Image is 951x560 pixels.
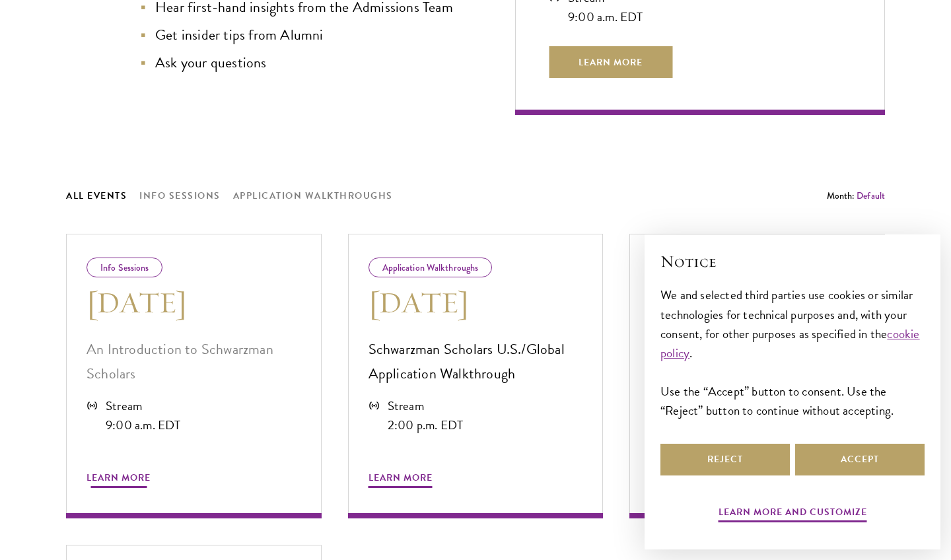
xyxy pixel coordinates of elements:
h2: Notice [660,250,925,273]
span: Learn More [87,470,151,490]
span: Learn More [549,46,672,78]
h3: [DATE] [369,284,583,321]
button: Info Sessions [139,188,221,204]
button: Default [857,189,885,203]
span: Month: [827,189,855,202]
h3: [DATE] [87,284,301,321]
p: Schwarzman Scholars U.S./Global Application Walkthrough [369,337,583,386]
a: [DATE] Advice from the Schwarzman Scholars Admissions Team Stream 11:00 a.m. EDT Learn More [629,234,885,518]
button: Application Walkthroughs [233,188,393,204]
div: 9:00 a.m. EDT [106,415,181,435]
div: Application Walkthroughs [369,258,493,277]
button: All Events [66,188,127,204]
a: Application Walkthroughs [DATE] Schwarzman Scholars U.S./Global Application Walkthrough Stream 2:... [348,234,604,518]
div: 2:00 p.m. EDT [388,415,464,435]
a: cookie policy [660,324,920,363]
span: Learn More [369,470,433,490]
p: An Introduction to Schwarzman Scholars [87,337,301,386]
div: 9:00 a.m. EDT [568,7,643,26]
button: Accept [795,444,925,475]
li: Get insider tips from Alumni [142,23,462,48]
li: Ask your questions [142,51,462,75]
button: Learn more and customize [719,504,867,524]
div: Info Sessions [87,258,162,277]
div: We and selected third parties use cookies or similar technologies for technical purposes and, wit... [660,285,925,419]
div: Stream [388,396,464,415]
div: Stream [106,396,181,415]
button: Reject [660,444,790,475]
a: Info Sessions [DATE] An Introduction to Schwarzman Scholars Stream 9:00 a.m. EDT Learn More [66,234,322,518]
